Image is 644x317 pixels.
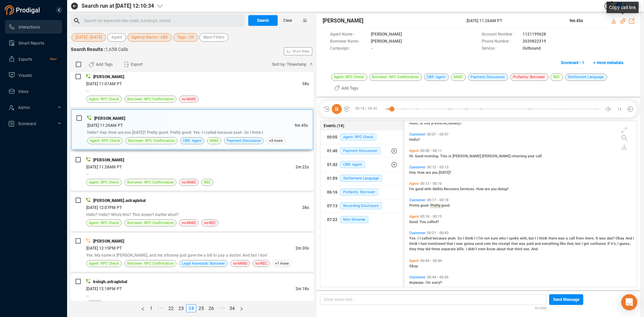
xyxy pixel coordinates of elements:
div: [PERSON_NAME].astraglobal[DATE] 12:07PM PT38sHello? Hello? Who's this? This doesn't matter what?A... [71,192,314,231]
span: from [576,236,585,241]
span: It [596,236,599,241]
div: 01:59 [327,173,337,184]
span: sure [491,236,499,241]
span: but [575,242,582,246]
span: -- [86,89,89,93]
span: Search [257,15,269,26]
span: [PERSON_NAME] [93,74,124,79]
span: Okay. [615,236,626,241]
span: 9m 45s [294,123,308,128]
span: [PERSON_NAME] [93,158,124,162]
button: Tags • 20 [173,33,198,42]
span: they [409,247,417,251]
button: Send Message [549,294,583,305]
span: Is [420,121,424,125]
span: about [496,247,507,251]
span: I [582,242,584,246]
li: 1 [147,304,155,312]
span: 9m 45s [570,18,583,23]
span: no-REC [255,260,267,267]
span: 58s [302,82,309,86]
span: ••• [216,304,227,312]
span: + more metadata [593,57,623,68]
span: Borrower: RPC Confirmation [369,73,422,81]
span: - [371,45,372,52]
span: Anyways. [409,280,426,285]
li: Next 5 Pages [216,304,227,312]
span: [DATE] 12:07PM PT [86,205,122,210]
span: are [485,187,491,191]
span: [PERSON_NAME] [94,116,125,121]
button: 1x [615,104,624,114]
span: +3 more [266,137,285,144]
a: Interactions [8,20,57,34]
span: is [448,154,452,158]
a: 22 [166,305,176,312]
span: Add Tags [341,83,358,94]
li: Previous 5 Pages [155,304,166,312]
span: This [440,154,448,158]
span: [PERSON_NAME] [323,17,363,25]
span: -- [86,294,89,298]
button: 07:13Recording Disclosure [320,199,404,213]
span: Show Stats [292,11,309,92]
span: Exports [18,57,32,62]
div: Copy call link [606,2,639,13]
span: was [558,236,566,241]
span: who [499,236,507,241]
button: 00:05Agent: RPC Check [320,130,404,144]
span: How [476,187,485,191]
span: [DATE] 11:28AM PT [86,165,122,169]
span: mentioned [428,242,446,246]
button: 01:59Settlement Language [320,172,404,185]
span: left [141,307,145,311]
span: Profanity: Borrower [510,73,548,81]
li: 34 [227,304,237,312]
span: that, [567,242,575,246]
img: prodigal-logo [5,5,42,15]
span: sorry? [432,280,442,285]
span: Payment Discussion [468,73,508,81]
span: know [487,247,496,251]
span: Service : [482,45,519,52]
span: Clear [283,15,292,26]
span: Customer [409,132,426,137]
div: [PERSON_NAME][DATE] 11:26AM PT9m 45sHello? Hey. How are you [DATE]? Pretty good. Pretty good. Yes... [71,109,314,150]
div: 07:13 [327,201,337,211]
span: Agency Name • ABS [131,33,168,42]
span: Profanity: Borrower [340,189,378,196]
span: even [478,247,487,251]
span: And [626,236,633,241]
span: 2m 30s [296,246,309,251]
span: [PERSON_NAME]? [431,121,462,125]
span: Services. [460,187,476,191]
span: ksingh.astraglobal [93,279,127,284]
span: Hello. [409,121,420,125]
span: [DATE] 12:15PM PT [86,246,122,251]
span: Sort by: Timestamp [272,59,307,70]
a: Inbox [8,85,57,98]
a: ExportsNew! [8,52,57,66]
button: + more metadata [590,57,627,68]
li: 23 [176,304,186,312]
span: Inbox [18,89,29,94]
span: If [607,242,611,246]
span: CBR: Agent [424,73,449,81]
span: the [492,242,498,246]
span: I [474,236,476,241]
span: was [519,242,527,246]
span: Export [131,59,143,70]
span: I [507,236,509,241]
span: was [599,236,607,241]
span: I'm [409,187,415,191]
span: [DATE] - [DATE] [75,33,102,42]
a: 1 [148,305,155,312]
span: they [417,247,425,251]
div: ksingh.astraglobal[DATE] 12:18PM PT2m 18s-- [71,273,314,312]
span: Agent: RPC Check [340,134,376,141]
span: Recording Disclosure [340,202,382,209]
span: good. [441,203,450,208]
span: -- [86,172,89,176]
span: Settlement Language [340,175,382,182]
div: 01:42 [327,159,337,170]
